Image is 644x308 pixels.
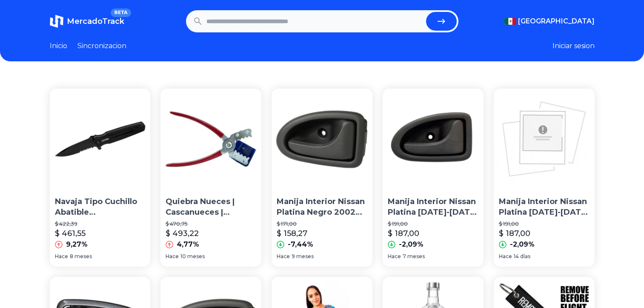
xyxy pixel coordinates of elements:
[399,239,424,250] p: -2,09%
[494,89,595,190] img: Manija Interior Nissan Platina 2000-2007 Der Rng
[510,239,535,250] p: -2,09%
[499,221,590,227] p: $ 191,00
[55,227,86,239] p: $ 461,55
[180,253,205,260] span: 10 meses
[288,239,313,250] p: -7,44%
[388,221,478,227] p: $ 191,00
[166,253,179,260] span: Hace
[494,89,595,267] a: Manija Interior Nissan Platina 2000-2007 Der RngManija Interior Nissan Platina [DATE]-[DATE] Der ...
[50,14,63,28] img: MercadoTrack
[383,89,484,190] img: Manija Interior Nissan Platina 2000-2007 Der Rng
[50,14,124,28] a: MercadoTrackBETA
[55,221,146,227] p: $ 422,39
[166,221,256,227] p: $ 470,75
[388,227,419,239] p: $ 187,00
[499,196,590,218] p: Manija Interior Nissan Platina [DATE]-[DATE] Der Rng
[277,253,290,260] span: Hace
[403,253,425,260] span: 7 meses
[50,41,67,51] a: Inicio
[388,253,401,260] span: Hace
[77,41,126,51] a: Sincronizacion
[66,239,88,250] p: 9,27%
[514,253,530,260] span: 14 días
[277,227,307,239] p: $ 158,27
[277,221,367,227] p: $ 171,00
[292,253,314,260] span: 9 meses
[552,41,595,51] button: Iniciar sesion
[499,227,530,239] p: $ 187,00
[111,9,131,17] span: BETA
[55,196,146,218] p: Navaja Tipo Cuchillo Abatible [PERSON_NAME] 686 32802666
[504,16,595,26] button: [GEOGRAPHIC_DATA]
[499,253,512,260] span: Hace
[272,89,372,190] img: Manija Interior Nissan Platina Negro 2002 2003 2004 2005
[55,253,68,260] span: Hace
[160,89,261,267] a: Quiebra Nueces | Cascanueces | Pinza Para Nuez 31000010Quiebra Nueces | Cascanueces | [GEOGRAPHIC...
[388,196,478,218] p: Manija Interior Nissan Platina [DATE]-[DATE] Der Rng
[166,196,256,218] p: Quiebra Nueces | Cascanueces | [GEOGRAPHIC_DATA] 31000010
[277,196,367,218] p: Manija Interior Nissan Platina Negro 2002 2003 2004 2005
[166,227,199,239] p: $ 493,22
[160,89,261,190] img: Quiebra Nueces | Cascanueces | Pinza Para Nuez 31000010
[50,89,151,190] img: Navaja Tipo Cuchillo Abatible Urrea 686 32802666
[67,17,124,26] span: MercadoTrack
[177,239,199,250] p: 4,77%
[50,89,151,267] a: Navaja Tipo Cuchillo Abatible Urrea 686 32802666Navaja Tipo Cuchillo Abatible [PERSON_NAME] 686 3...
[70,253,92,260] span: 8 meses
[272,89,372,267] a: Manija Interior Nissan Platina Negro 2002 2003 2004 2005Manija Interior Nissan Platina Negro 2002...
[383,89,484,267] a: Manija Interior Nissan Platina 2000-2007 Der RngManija Interior Nissan Platina [DATE]-[DATE] Der ...
[504,18,516,25] img: Mexico
[518,16,595,26] span: [GEOGRAPHIC_DATA]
